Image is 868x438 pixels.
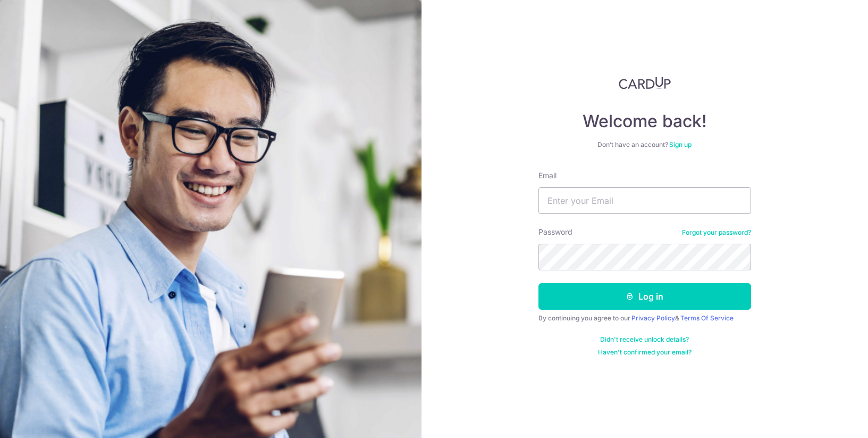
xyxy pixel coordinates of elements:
[538,227,572,237] label: Password
[680,314,734,322] a: Terms Of Service
[682,228,751,237] a: Forgot your password?
[619,77,671,89] img: CardUp Logo
[600,335,689,344] a: Didn't receive unlock details?
[538,314,751,323] div: By continuing you agree to our &
[538,111,751,132] h4: Welcome back!
[538,187,751,214] input: Enter your Email
[538,283,751,310] button: Log in
[538,170,557,181] label: Email
[631,314,675,322] a: Privacy Policy
[598,348,692,357] a: Haven't confirmed your email?
[669,141,692,148] a: Sign up
[538,141,751,149] div: Don’t have an account?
